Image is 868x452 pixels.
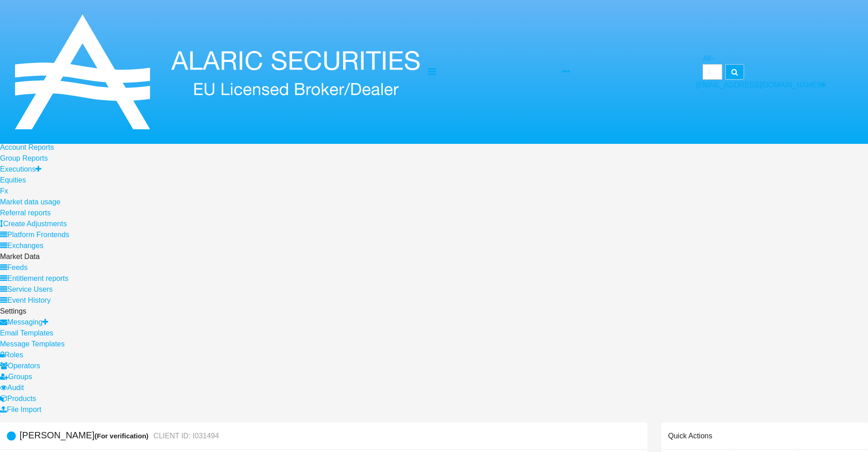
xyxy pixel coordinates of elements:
[151,432,219,440] small: CLIENT ID: I031494
[703,55,715,62] a: All
[703,55,711,62] span: All
[94,431,151,441] div: (For verification)
[7,384,24,391] span: Audit
[5,351,23,359] span: Roles
[7,274,68,282] span: Entitlement reports
[20,431,219,441] h5: [PERSON_NAME]
[7,318,42,326] span: Messaging
[7,406,41,413] span: File Import
[7,242,43,249] span: Exchanges
[8,373,32,381] span: Groups
[668,432,712,440] h6: Quick Actions
[7,4,428,140] img: Logo image
[7,264,27,271] span: Feeds
[7,285,53,293] span: Service Users
[696,81,819,89] span: [EMAIL_ADDRESS][DOMAIN_NAME]
[696,81,826,89] a: [EMAIL_ADDRESS][DOMAIN_NAME]
[7,395,36,402] span: Products
[3,220,67,228] span: Create Adjustments
[703,64,722,80] input: Search
[7,296,51,304] span: Event History
[7,231,69,239] span: Platform Frontends
[8,362,40,370] span: Operators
